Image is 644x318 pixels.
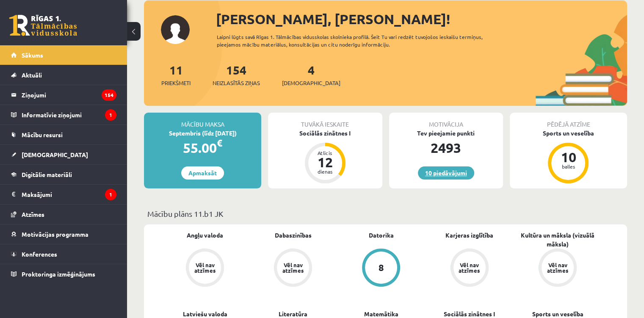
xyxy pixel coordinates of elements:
a: Vēl nav atzīmes [514,249,602,288]
div: Vēl nav atzīmes [193,262,217,273]
a: Mācību resursi [11,125,116,144]
a: Informatīvie ziņojumi1 [11,105,116,124]
a: 154Neizlasītās ziņas [213,62,260,87]
a: Atzīmes [11,205,116,224]
a: Rīgas 1. Tālmācības vidusskola [9,15,77,36]
div: Tev pieejamie punkti [389,129,503,138]
span: [DEMOGRAPHIC_DATA] [282,79,340,87]
div: Sociālās zinātnes I [268,129,382,138]
legend: Informatīvie ziņojumi [22,105,116,124]
div: [PERSON_NAME], [PERSON_NAME]! [216,9,627,29]
a: Datorika [369,231,394,240]
div: Vēl nav atzīmes [546,262,569,273]
div: Tuvākā ieskaite [268,113,382,129]
span: Priekšmeti [161,79,191,87]
div: Vēl nav atzīmes [458,262,481,273]
a: Motivācijas programma [11,224,116,244]
a: Apmaksāt [181,166,224,180]
div: Sports un veselība [510,129,627,138]
span: Digitālie materiāli [22,171,72,178]
span: € [217,137,222,149]
a: 4[DEMOGRAPHIC_DATA] [282,62,340,87]
div: 12 [312,155,338,169]
a: Sports un veselība 10 balles [510,129,627,185]
a: 11Priekšmeti [161,62,191,87]
span: Neizlasītās ziņas [213,79,260,87]
div: dienas [312,169,338,174]
legend: Maksājumi [22,185,116,204]
a: Karjeras izglītība [445,231,493,240]
a: Dabaszinības [275,231,312,240]
a: Ziņojumi154 [11,85,116,105]
a: Kultūra un māksla (vizuālā māksla) [514,231,602,249]
a: Vēl nav atzīmes [426,249,514,288]
div: balles [556,164,581,169]
span: Konferences [22,250,57,258]
span: Aktuāli [22,71,42,79]
a: [DEMOGRAPHIC_DATA] [11,145,116,164]
div: Laipni lūgts savā Rīgas 1. Tālmācības vidusskolas skolnieka profilā. Šeit Tu vari redzēt tuvojošo... [217,33,507,48]
span: Mācību resursi [22,131,63,138]
a: Angļu valoda [187,231,223,240]
a: Maksājumi1 [11,185,116,204]
a: 8 [337,249,425,288]
div: Atlicis [312,150,338,155]
div: Mācību maksa [144,113,261,129]
div: Motivācija [389,113,503,129]
div: Septembris (līdz [DATE]) [144,129,261,138]
span: Motivācijas programma [22,230,88,238]
a: Vēl nav atzīmes [161,249,249,288]
p: Mācību plāns 11.b1 JK [147,208,624,219]
i: 1 [105,189,116,200]
a: Sociālās zinātnes I Atlicis 12 dienas [268,129,382,185]
div: Vēl nav atzīmes [281,262,305,273]
a: Proktoringa izmēģinājums [11,264,116,284]
div: 10 [556,150,581,164]
a: Konferences [11,244,116,264]
a: Digitālie materiāli [11,165,116,184]
div: 8 [379,263,384,272]
a: 10 piedāvājumi [418,166,474,180]
a: Vēl nav atzīmes [249,249,337,288]
span: Proktoringa izmēģinājums [22,270,95,278]
div: 2493 [389,138,503,158]
i: 1 [105,109,116,121]
legend: Ziņojumi [22,85,116,105]
i: 154 [102,89,116,101]
div: 55.00 [144,138,261,158]
span: [DEMOGRAPHIC_DATA] [22,151,88,158]
div: Pēdējā atzīme [510,113,627,129]
span: Atzīmes [22,210,44,218]
span: Sākums [22,51,43,59]
a: Aktuāli [11,65,116,85]
a: Sākums [11,45,116,65]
